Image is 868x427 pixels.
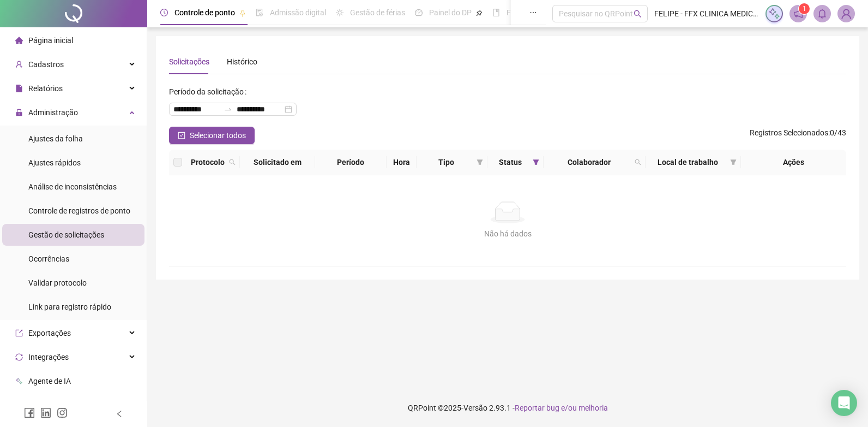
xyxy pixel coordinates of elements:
span: sync [15,353,23,361]
span: filter [728,154,739,170]
div: Open Intercom Messenger [831,390,857,416]
span: Tipo [421,156,472,168]
th: Período [315,150,387,175]
div: Não há dados [182,228,833,240]
span: to [224,105,232,114]
span: search [229,159,236,165]
span: notification [793,9,803,19]
span: : 0 / 43 [750,127,846,144]
span: FELIPE - FFX CLINICA MEDICA E ODONTOLÓGICA LTDA [654,8,759,20]
span: Administração [28,108,78,117]
span: pushpin [476,10,483,16]
span: Ajustes rápidos [28,158,81,167]
span: home [15,37,23,44]
span: Link para registro rápido [28,303,111,311]
footer: QRPoint © 2025 - 2.93.1 - [147,389,868,427]
span: Local de trabalho [650,156,726,168]
span: Protocolo [191,156,225,168]
span: Versão [463,404,487,412]
span: filter [730,159,737,165]
span: Cadastros [28,60,64,69]
span: Selecionar todos [190,129,246,141]
span: book [492,9,500,16]
span: sun [336,9,343,16]
div: Histórico [227,56,257,68]
span: 1 [803,5,806,13]
span: Integrações [28,353,69,361]
span: Agente de IA [28,377,71,386]
span: search [632,154,643,170]
span: Reportar bug e/ou melhoria [515,404,608,412]
span: check-square [178,132,185,139]
span: pushpin [239,10,246,16]
th: Hora [387,150,417,175]
span: Exportações [28,329,71,337]
span: file [15,85,23,92]
div: Ações [745,156,842,168]
span: Controle de ponto [174,8,235,17]
span: file-done [256,9,263,16]
div: Solicitações [169,56,209,68]
span: Ocorrências [28,254,69,263]
span: Colaborador [548,156,630,168]
span: Análise de inconsistências [28,182,117,191]
span: lock [15,109,23,116]
span: instagram [57,407,68,418]
span: Ajustes da folha [28,134,83,143]
span: clock-circle [160,9,168,16]
span: filter [533,159,539,165]
span: Validar protocolo [28,278,87,287]
span: Registros Selecionados [750,128,828,137]
span: export [15,329,23,337]
span: filter [477,159,483,165]
th: Solicitado em [240,150,315,175]
sup: 1 [799,3,810,14]
label: Período da solicitação [169,83,251,100]
span: swap-right [224,105,232,114]
span: Folha de pagamento [507,8,576,17]
img: 7697 [838,5,854,22]
span: Gestão de férias [350,8,405,17]
span: ellipsis [529,9,537,16]
span: search [227,154,238,170]
span: Status [492,156,528,168]
span: filter [474,154,485,170]
span: bell [817,9,827,19]
img: sparkle-icon.fc2bf0ac1784a2077858766a79e2daf3.svg [768,8,780,20]
span: left [116,410,123,418]
span: Painel do DP [429,8,472,17]
span: dashboard [415,9,423,16]
span: filter [531,154,541,170]
span: Página inicial [28,36,73,45]
button: Selecionar todos [169,127,255,144]
span: Gestão de solicitações [28,230,104,239]
span: linkedin [40,407,51,418]
span: user-add [15,61,23,68]
span: facebook [24,407,35,418]
span: search [634,10,642,18]
span: Controle de registros de ponto [28,206,130,215]
span: Admissão digital [270,8,326,17]
span: search [635,159,641,165]
span: Relatórios [28,84,63,93]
